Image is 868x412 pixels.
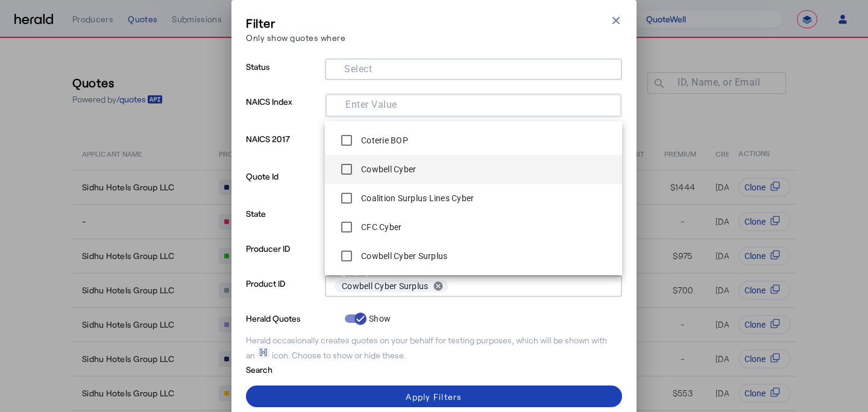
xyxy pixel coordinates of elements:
[246,58,320,93] p: Status
[246,310,340,325] p: Herald Quotes
[428,281,448,292] button: remove Cowbell Cyber Surplus
[246,275,320,310] p: Product ID
[359,163,416,175] label: Cowbell Cyber
[345,99,397,110] mat-label: Enter Value
[246,93,320,131] p: NAICS Index
[359,221,401,233] label: CFC Cyber
[342,280,428,292] span: Cowbell Cyber Surplus
[246,31,345,44] p: Only show quotes where
[246,361,340,376] p: Search
[335,278,612,295] mat-chip-grid: Selection
[246,14,345,31] h3: Filter
[359,192,474,204] label: Coalition Surplus Lines Cyber
[359,250,447,262] label: Cowbell Cyber Surplus
[246,385,622,407] button: Apply Filters
[344,63,372,75] mat-label: Select
[246,168,320,205] p: Quote Id
[246,205,320,240] p: State
[246,131,320,168] p: NAICS 2017
[359,134,408,146] label: Coterie BOP
[336,97,611,111] mat-chip-grid: Selection
[335,61,612,75] mat-chip-grid: Selection
[246,240,320,275] p: Producer ID
[366,313,391,325] label: Show
[246,334,622,361] div: Herald occasionally creates quotes on your behalf for testing purposes, which will be shown with ...
[406,390,462,403] div: Apply Filters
